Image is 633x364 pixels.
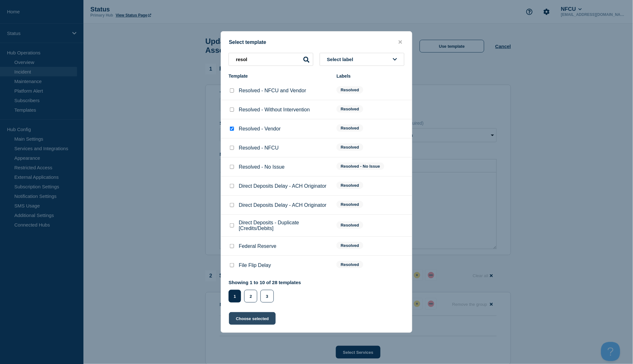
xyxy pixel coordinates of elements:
[239,262,271,268] p: File Flip Delay
[230,146,234,150] input: Resolved - NFCU checkbox
[229,280,301,285] p: Showing 1 to 10 of 28 templates
[229,312,276,325] button: Choose selected
[229,53,313,66] input: Search templates & labels
[337,143,363,151] span: Resolved
[337,73,404,79] div: Labels
[239,88,306,94] p: Resolved - NFCU and Vendor
[230,165,234,169] input: Resolved - No Issue checkbox
[337,105,363,113] span: Resolved
[230,88,234,93] input: Resolved - NFCU and Vendor checkbox
[337,221,363,229] span: Resolved
[230,184,234,188] input: Direct Deposits Delay - ACH Originator checkbox
[337,261,363,268] span: Resolved
[337,163,384,170] span: Resolved - No Issue
[337,242,363,249] span: Resolved
[397,39,404,45] button: close button
[260,290,274,303] button: 3
[244,290,257,303] button: 2
[239,183,327,189] p: Direct Deposits Delay - ACH Originator
[239,126,281,132] p: Resolved - Vendor
[230,108,234,112] input: Resolved - Without Intervention checkbox
[337,124,363,132] span: Resolved
[239,145,279,151] p: Resolved - NFCU
[239,220,330,231] p: Direct Deposits - Duplicate [Credits/Debits]
[230,223,234,227] input: Direct Deposits - Duplicate [Credits/Debits] checkbox
[230,263,234,267] input: File Flip Delay checkbox
[230,203,234,207] input: Direct Deposits Delay - ACH Originator checkbox
[239,107,310,113] p: Resolved - Without Intervention
[229,290,241,303] button: 1
[320,53,404,66] button: Select label
[230,127,234,131] input: Resolved - Vendor checkbox
[239,243,276,249] p: Federal Reserve
[239,164,285,170] p: Resolved - No Issue
[239,202,327,208] p: Direct Deposits Delay - ACH Originator
[230,244,234,248] input: Federal Reserve checkbox
[337,201,363,208] span: Resolved
[327,57,356,62] span: Select label
[337,86,363,94] span: Resolved
[337,182,363,189] span: Resolved
[229,73,330,79] div: Template
[221,39,412,45] div: Select template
